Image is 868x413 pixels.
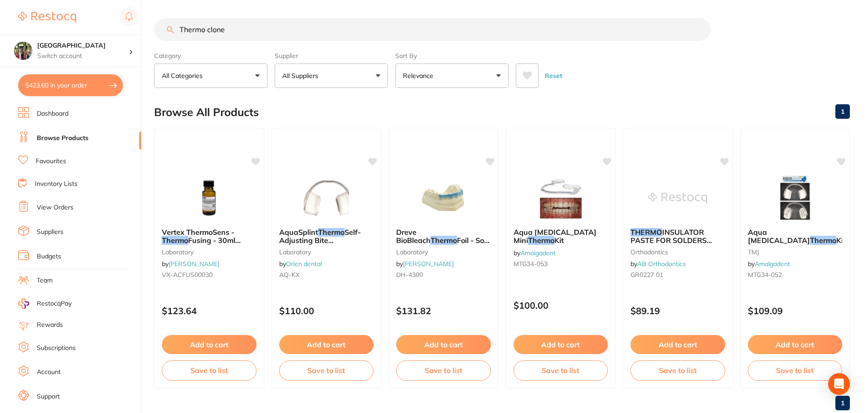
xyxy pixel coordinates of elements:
button: Add to cart [162,335,257,354]
b: THERMO INSULATOR PASTE FOR SOLDERS 235ML [630,228,725,245]
a: [PERSON_NAME] [403,260,454,268]
a: Amalgadent [755,260,790,268]
b: Aqua Splint Mini Thermo Kit [514,228,608,245]
button: Add to cart [396,335,491,354]
img: AquaSplint Thermo Self-Adjusting Bite Splint [297,175,356,221]
span: by [162,260,219,268]
a: Inventory Lists [35,180,78,189]
button: Save to list [279,360,374,380]
em: Thermo [528,236,554,245]
span: INSULATOR PASTE FOR SOLDERS 235ML [630,228,712,253]
button: $423.60 in your order [18,74,123,96]
button: All Suppliers [275,63,388,88]
label: Sort By [395,52,509,60]
img: Dreve BioBleach Thermo Foil - Soft Clear, 20-Pack [414,175,473,221]
span: GR0227 01 [630,271,663,279]
span: AquaSplint [279,228,318,237]
button: Save to list [162,360,257,380]
a: Dashboard [37,109,68,118]
a: Suppliers [37,228,63,237]
p: Switch account [37,52,129,61]
a: AB Orthodontics [637,260,686,268]
button: Add to cart [279,335,374,354]
span: Aqua [MEDICAL_DATA] Mini [514,228,596,245]
p: $131.82 [396,306,491,316]
span: RestocqPay [37,299,72,308]
span: MTG34-053 [514,260,548,268]
p: $89.19 [630,306,725,316]
span: Kit [554,236,564,245]
b: Aqua Splint Thermo Kit [748,228,843,245]
span: Foil - Soft Clear, 20-Pack [396,236,490,253]
img: RestocqPay [18,298,29,309]
span: MTG34-052 [748,271,782,279]
span: by [396,260,454,268]
button: All Categories [154,63,267,88]
p: All Suppliers [282,71,322,80]
span: DH-4300 [396,271,423,279]
a: 1 [835,394,850,412]
a: Team [37,276,53,285]
button: Save to list [630,360,725,380]
a: Support [37,392,60,401]
p: $109.09 [748,306,843,316]
b: Vertex ThermoSens - Thermo Fusing - 30ml Liquid [162,228,257,245]
a: Amalgadent [520,249,556,257]
a: Orien dental [286,260,322,268]
span: by [630,260,686,268]
span: Self-Adjusting Bite [MEDICAL_DATA] [279,228,361,253]
div: Open Intercom Messenger [828,373,850,395]
span: AQ-KX [279,271,300,279]
h2: Browse All Products [154,106,259,119]
small: laboratory [162,248,257,256]
button: Add to cart [748,335,843,354]
em: Thermo [318,228,344,237]
span: VX-ACFUS00030 [162,271,213,279]
a: [PERSON_NAME] [169,260,219,268]
button: Save to list [396,360,491,380]
button: Save to list [514,360,608,380]
a: View Orders [37,203,73,212]
em: Thermo [162,236,188,245]
span: Fusing - 30ml Liquid [162,236,241,253]
a: Subscriptions [37,344,76,353]
a: RestocqPay [18,298,72,309]
p: $123.64 [162,306,257,316]
p: $100.00 [514,300,608,311]
img: Restocq Logo [18,12,76,23]
input: Search Products [154,18,711,41]
em: THERMO [630,228,662,237]
p: Relevance [403,71,437,80]
small: laboratory [279,248,374,256]
em: Thermo [431,236,457,245]
span: Vertex ThermoSens - [162,228,234,237]
img: THERMO INSULATOR PASTE FOR SOLDERS 235ML [648,175,707,221]
small: orthodontics [630,248,725,256]
small: laboratory [396,248,491,256]
span: Dreve BioBleach [396,228,431,245]
p: All Categories [162,71,206,80]
button: Relevance [395,63,509,88]
b: Dreve BioBleach Thermo Foil - Soft Clear, 20-Pack [396,228,491,245]
a: Account [37,368,61,377]
b: AquaSplint Thermo Self-Adjusting Bite Splint [279,228,374,245]
a: Browse Products [37,134,88,143]
a: Favourites [36,157,66,166]
img: Aqua Splint Mini Thermo Kit [531,175,590,221]
h4: Wanneroo Dental Centre [37,41,129,50]
p: $110.00 [279,306,374,316]
a: Budgets [37,252,61,261]
img: Wanneroo Dental Centre [14,42,32,60]
button: Add to cart [630,335,725,354]
button: Save to list [748,360,843,380]
a: Restocq Logo [18,7,76,28]
img: Vertex ThermoSens - Thermo Fusing - 30ml Liquid [179,175,238,221]
label: Category [154,52,267,60]
button: Add to cart [514,335,608,354]
label: Supplier [275,52,388,60]
span: by [279,260,322,268]
button: Reset [542,63,565,88]
span: by [514,249,556,257]
a: 1 [835,102,850,121]
span: Aqua [MEDICAL_DATA] [748,228,810,245]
